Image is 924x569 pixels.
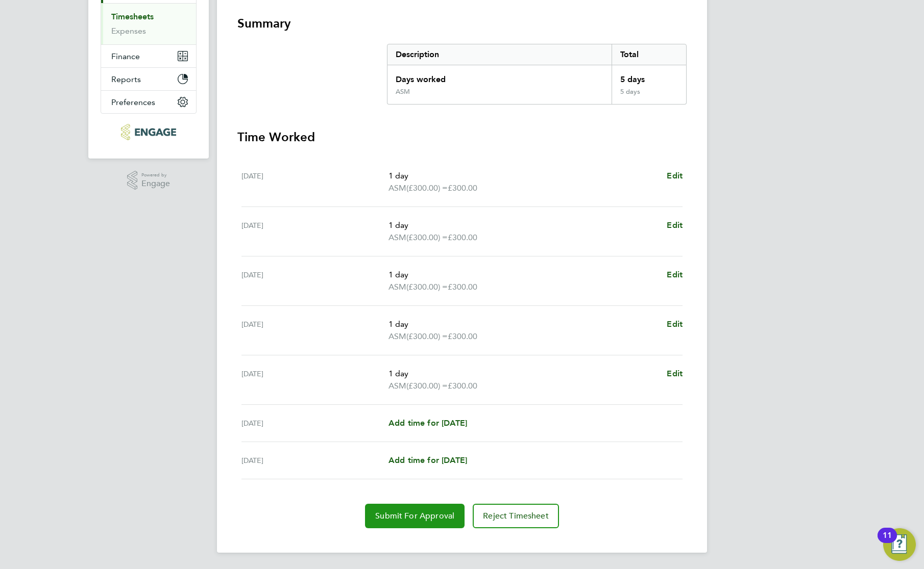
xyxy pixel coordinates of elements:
a: Powered byEngage [127,171,171,190]
p: 1 day [388,219,659,231]
span: Edit [667,171,683,180]
span: (£300.00) = [406,331,448,341]
p: 1 day [388,269,659,281]
span: £300.00 [448,232,477,242]
span: (£300.00) = [406,282,448,292]
div: Summary [387,44,687,105]
span: Edit [667,319,683,329]
span: ASM [388,182,406,194]
span: Edit [667,220,683,230]
div: [DATE] [241,417,388,429]
span: Add time for [DATE] [388,418,467,428]
button: Reports [101,68,196,90]
div: Description [387,44,612,65]
button: Reject Timesheet [473,504,559,528]
a: Add time for [DATE] [388,417,467,429]
div: ASM [396,88,410,96]
a: Timesheets [111,12,154,21]
div: Total [612,44,686,65]
span: Preferences [111,97,155,107]
a: Edit [667,368,683,380]
span: £300.00 [448,381,477,391]
button: Submit For Approval [365,504,465,528]
p: 1 day [388,318,659,330]
span: ASM [388,281,406,293]
div: Timesheets [101,3,196,44]
section: Timesheet [237,15,687,528]
div: 11 [883,535,892,549]
button: Finance [101,45,196,67]
div: [DATE] [241,269,388,293]
p: 1 day [388,170,659,182]
a: Expenses [111,26,146,36]
a: Edit [667,219,683,231]
p: 1 day [388,368,659,380]
span: Add time for [DATE] [388,455,467,465]
h3: Time Worked [237,129,687,145]
img: pcrnet-logo-retina.png [121,124,176,140]
span: (£300.00) = [406,183,448,193]
span: £300.00 [448,282,477,292]
button: Preferences [101,91,196,113]
div: 5 days [612,88,686,104]
span: ASM [388,231,406,244]
span: ASM [388,330,406,343]
span: Submit For Approval [375,511,454,521]
span: Finance [111,51,140,61]
span: (£300.00) = [406,232,448,242]
a: Edit [667,170,683,182]
span: ASM [388,380,406,392]
span: £300.00 [448,183,477,193]
span: Reject Timesheet [483,511,549,521]
div: [DATE] [241,318,388,343]
span: Engage [141,179,170,188]
a: Edit [667,318,683,330]
div: [DATE] [241,219,388,244]
span: Powered by [141,171,170,179]
a: Go to home page [101,124,197,140]
div: 5 days [612,65,686,88]
span: Reports [111,74,141,84]
span: (£300.00) = [406,381,448,391]
button: Open Resource Center, 11 new notifications [883,528,916,561]
div: Days worked [387,65,612,88]
div: [DATE] [241,170,388,194]
div: [DATE] [241,454,388,467]
a: Edit [667,269,683,281]
span: £300.00 [448,331,477,341]
h3: Summary [237,15,687,32]
span: Edit [667,369,683,378]
a: Add time for [DATE] [388,454,467,467]
div: [DATE] [241,368,388,392]
span: Edit [667,270,683,279]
